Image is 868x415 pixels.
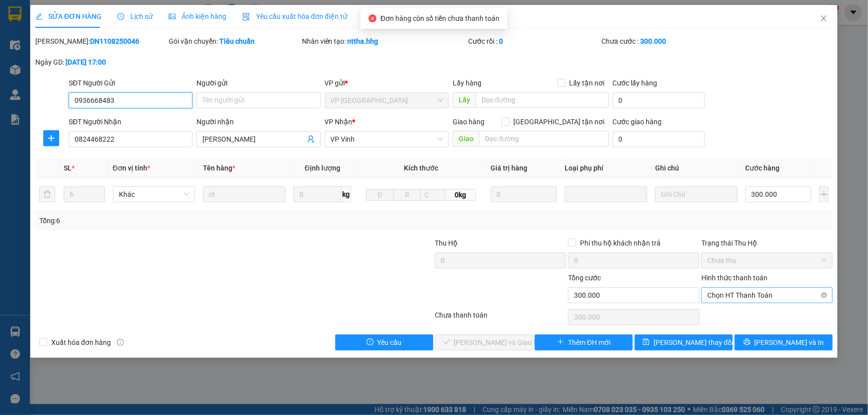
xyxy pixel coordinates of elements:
[35,57,167,68] div: Ngày GD:
[169,13,176,20] span: picture
[35,13,42,20] span: edit
[69,78,193,88] div: SĐT Người Gửi
[613,79,658,87] label: Cước lấy hàng
[117,12,153,20] span: Lịch sử
[331,132,443,147] span: VP Vinh
[366,189,394,201] input: D
[203,186,286,202] input: VD: Bàn, Ghế
[435,334,533,350] button: check[PERSON_NAME] và Giao hàng
[744,338,751,346] span: printer
[302,36,467,47] div: Nhân viên tạo:
[3,41,5,90] img: logo
[348,37,379,45] b: nttha.hhg
[654,337,733,348] span: [PERSON_NAME] thay đổi
[381,14,499,22] span: Đơn hàng còn số tiền chưa thanh toán
[203,164,235,172] span: Tên hàng
[69,116,193,127] div: SĐT Người Nhận
[446,189,476,201] span: 0kg
[701,274,768,282] label: Hình thức thanh toán
[453,118,484,126] span: Giao hàng
[613,92,705,108] input: Cước lấy hàng
[821,292,827,298] span: close-circle
[491,164,528,172] span: Giá trị hàng
[113,164,150,172] span: Đơn vị tính
[367,338,374,346] span: exclamation-circle
[468,36,599,47] div: Cước rồi :
[434,310,568,327] div: Chưa thanh toán
[576,238,665,249] span: Phí thu hộ khách nhận trả
[453,92,476,108] span: Lấy
[119,187,190,202] span: Khác
[307,135,315,143] span: user-add
[810,5,838,33] button: Close
[479,131,609,147] input: Dọc đường
[701,238,833,249] div: Trạng thái Thu Hộ
[735,334,833,350] button: printer[PERSON_NAME] và In
[18,73,69,94] strong: PHIẾU GỬI HÀNG
[39,186,55,202] button: delete
[66,58,106,66] b: [DATE] 17:00
[6,33,78,59] span: 42 [PERSON_NAME] - Vinh - [GEOGRAPHIC_DATA]
[35,36,167,47] div: [PERSON_NAME]:
[707,253,827,268] span: Chưa thu
[420,189,445,201] input: C
[64,164,72,172] span: SL
[707,288,827,303] span: Chọn HT Thanh Toán
[44,134,59,142] span: plus
[510,116,609,127] span: [GEOGRAPHIC_DATA] tận nơi
[369,14,377,22] span: close-circle
[242,13,250,21] img: icon
[435,239,458,247] span: Thu Hộ
[568,274,601,282] span: Tổng cước
[393,189,421,201] input: R
[613,118,662,126] label: Cước giao hàng
[325,78,449,88] div: VP gửi
[819,186,829,202] button: plus
[219,37,255,45] b: Tiêu chuẩn
[651,159,742,178] th: Ghi chú
[746,164,780,172] span: Cước hàng
[568,337,610,348] span: Thêm ĐH mới
[655,186,738,202] input: Ghi Chú
[635,334,733,350] button: save[PERSON_NAME] thay đổi
[499,37,503,45] b: 0
[601,36,733,47] div: Chưa cước :
[117,339,124,346] span: info-circle
[613,131,705,147] input: Cước giao hàng
[566,78,609,88] span: Lấy tận nơi
[242,12,347,20] span: Yêu cầu xuất hóa đơn điện tử
[453,79,482,87] span: Lấy hàng
[196,78,320,88] div: Người gửi
[341,186,351,202] span: kg
[557,338,564,346] span: plus
[169,12,226,20] span: Ảnh kiện hàng
[820,14,828,22] span: close
[643,338,650,346] span: save
[35,12,101,20] span: SỬA ĐƠN HÀNG
[331,93,443,108] span: VP Đà Nẵng
[335,334,433,350] button: exclamation-circleYêu cầu
[90,37,139,45] b: DN1108250046
[169,36,300,47] div: Gói vận chuyển:
[43,130,59,146] button: plus
[12,10,75,31] strong: HÃNG XE HẢI HOÀNG GIA
[305,164,340,172] span: Định lượng
[325,118,353,126] span: VP Nhận
[378,337,402,348] span: Yêu cầu
[117,13,124,20] span: clock-circle
[561,159,651,178] th: Loại phụ phí
[47,337,115,348] span: Xuất hóa đơn hàng
[196,116,320,127] div: Người nhận
[39,215,335,226] div: Tổng: 6
[755,337,824,348] span: [PERSON_NAME] và In
[404,164,438,172] span: Kích thước
[491,186,557,202] input: 0
[640,37,666,45] b: 300.000
[476,92,609,108] input: Dọc đường
[535,334,633,350] button: plusThêm ĐH mới
[453,131,479,147] span: Giao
